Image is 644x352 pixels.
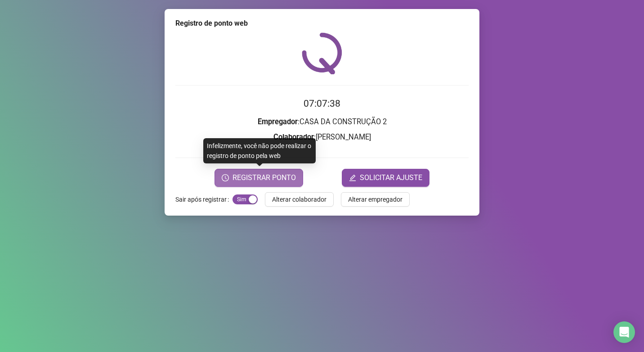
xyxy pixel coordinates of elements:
[360,172,422,183] span: SOLICITAR AJUSTE
[348,194,402,204] span: Alterar empregador
[175,192,233,207] label: Sair após registrar
[222,174,229,181] span: clock-circle
[215,169,303,187] button: REGISTRAR PONTO
[349,174,356,181] span: edit
[233,172,296,183] span: REGISTRAR PONTO
[203,138,316,163] div: Infelizmente, você não pode realizar o registro de ponto pela web
[613,321,635,343] div: Open Intercom Messenger
[258,117,298,126] strong: Empregador
[175,131,469,143] h3: : [PERSON_NAME]
[175,18,469,29] div: Registro de ponto web
[342,169,429,187] button: editSOLICITAR AJUSTE
[265,192,334,207] button: Alterar colaborador
[304,98,340,109] time: 07:07:38
[341,192,410,207] button: Alterar empregador
[272,194,326,204] span: Alterar colaborador
[273,133,314,141] strong: Colaborador
[302,32,342,74] img: QRPoint
[175,116,469,128] h3: : CASA DA CONSTRUÇÃO 2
